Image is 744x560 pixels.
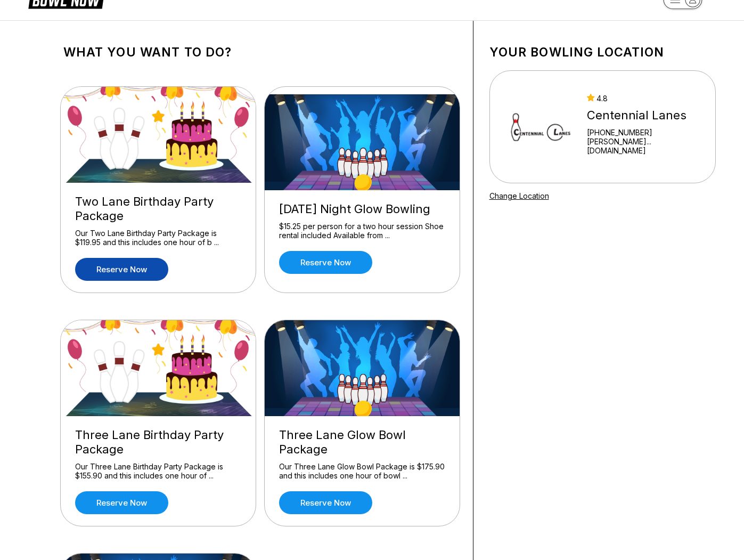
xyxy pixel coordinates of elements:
[587,137,701,155] a: [PERSON_NAME]...[DOMAIN_NAME]
[75,258,168,281] a: Reserve now
[587,94,701,103] div: 4.8
[489,191,549,200] a: Change Location
[61,87,257,183] img: Two Lane Birthday Party Package
[75,462,241,481] div: Our Three Lane Birthday Party Package is $155.90 and this includes one hour of ...
[75,229,241,247] div: Our Two Lane Birthday Party Package is $119.95 and this includes one hour of b ...
[279,428,445,457] div: Three Lane Glow Bowl Package
[75,491,168,514] a: Reserve now
[265,94,461,190] img: Friday Night Glow Bowling
[63,45,457,60] h1: What you want to do?
[75,194,241,223] div: Two Lane Birthday Party Package
[279,462,445,481] div: Our Three Lane Glow Bowl Package is $175.90 and this includes one hour of bowl ...
[279,251,372,274] a: Reserve now
[279,222,445,240] div: $15.25 per person for a two hour session Shoe rental included Available from ...
[265,320,461,416] img: Three Lane Glow Bowl Package
[279,491,372,514] a: Reserve now
[587,128,701,137] div: [PHONE_NUMBER]
[61,320,257,416] img: Three Lane Birthday Party Package
[587,108,701,123] div: Centennial Lanes
[504,87,578,167] img: Centennial Lanes
[279,202,445,216] div: [DATE] Night Glow Bowling
[75,428,241,457] div: Three Lane Birthday Party Package
[489,45,716,60] h1: Your bowling location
